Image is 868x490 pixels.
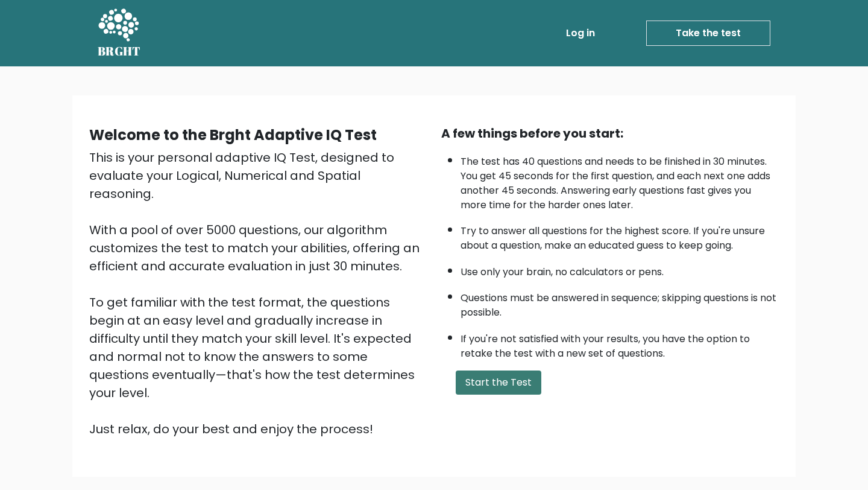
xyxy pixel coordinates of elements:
[461,285,779,320] li: Questions must be answered in sequence; skipping questions is not possible.
[461,148,779,212] li: The test has 40 questions and needs to be finished in 30 minutes. You get 45 seconds for the firs...
[461,326,779,361] li: If you're not satisfied with your results, you have the option to retake the test with a new set ...
[441,124,779,142] div: A few things before you start:
[98,44,141,59] h5: BRGHT
[456,371,541,395] button: Start the Test
[646,21,770,46] a: Take the test
[461,218,779,253] li: Try to answer all questions for the highest score. If you're unsure about a question, make an edu...
[98,5,141,62] a: BRGHT
[461,259,779,279] li: Use only your brain, no calculators or pens.
[89,148,427,438] div: This is your personal adaptive IQ Test, designed to evaluate your Logical, Numerical and Spatial ...
[89,125,377,145] b: Welcome to the Brght Adaptive IQ Test
[561,21,600,45] a: Log in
